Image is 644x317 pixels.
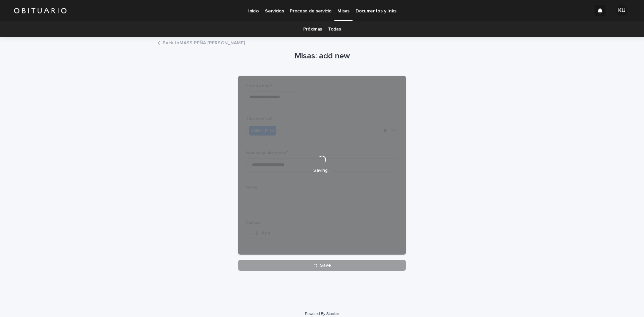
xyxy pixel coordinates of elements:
a: Back toMASS PEÑA [PERSON_NAME] [163,39,245,46]
button: Save [238,260,406,271]
h1: Misas: add new [238,51,406,61]
p: Saving… [313,168,331,173]
a: Próximas [303,21,322,37]
img: HUM7g2VNRLqGMmR9WVqf [13,4,67,17]
div: KU [616,5,627,16]
span: Save [320,263,331,268]
a: Powered By Stacker [305,312,339,316]
a: Todas [328,21,341,37]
